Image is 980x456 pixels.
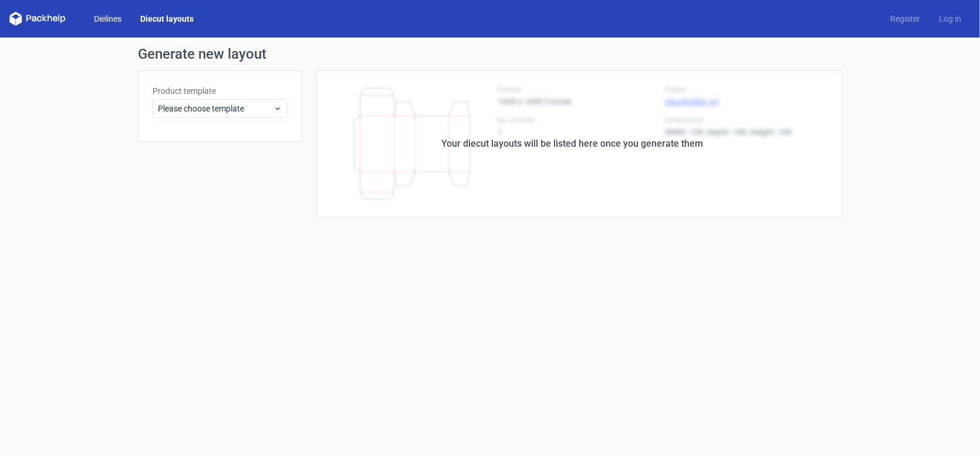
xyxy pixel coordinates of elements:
div: Your diecut layouts will be listed here once you generate them [441,137,703,151]
span: Please choose template [158,103,273,114]
a: Log in [930,13,971,25]
a: Diecut layouts [131,13,203,25]
a: Register [881,13,930,25]
label: Product template [153,85,288,97]
a: Dielines [85,13,131,25]
h1: Generate new layout [138,47,842,61]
